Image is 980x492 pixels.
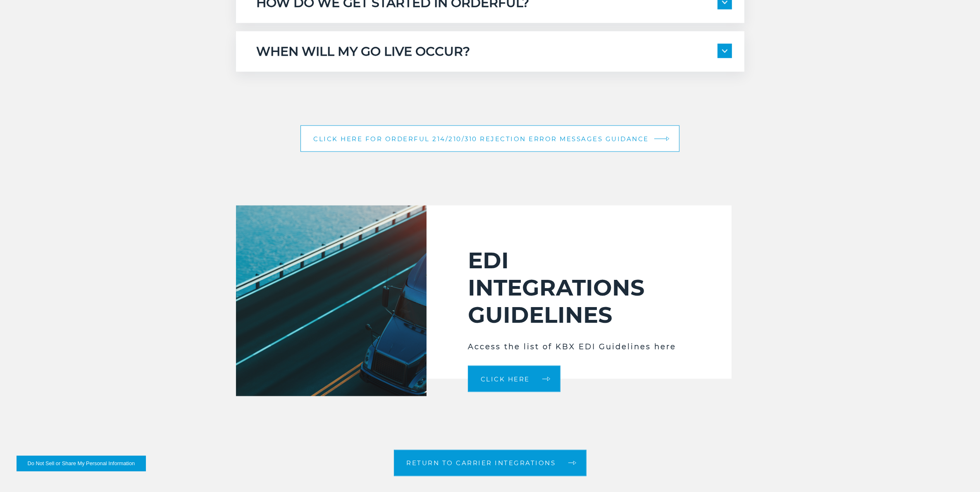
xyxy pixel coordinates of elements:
button: Do Not Sell or Share My Personal Information [17,456,146,471]
img: arrow [666,137,669,141]
span: Return to Carrier Integrations [407,460,556,466]
a: Click here for Orderful 214/210/310 Rejection Error Messages Guidance arrow arrow [300,125,680,152]
h2: EDI INTEGRATIONS GUIDELINES [468,247,690,329]
span: Click Here [481,376,530,382]
img: arrow [722,50,727,53]
a: Click Here arrow arrow [468,366,560,392]
a: Return to Carrier Integrations arrow arrow [394,450,587,476]
h5: WHEN WILL MY GO LIVE OCCUR? [257,44,470,59]
img: arrow [722,1,727,4]
h3: Access the list of KBX EDI Guidelines here [468,341,690,352]
img: Drayage Truck [236,206,427,396]
span: Click here for Orderful 214/210/310 Rejection Error Messages Guidance [313,136,649,142]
